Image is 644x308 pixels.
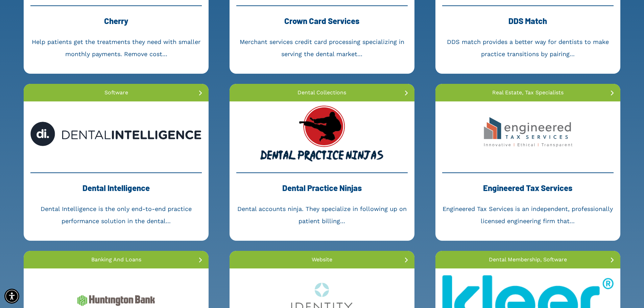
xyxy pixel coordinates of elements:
[30,203,202,227] div: Dental Intelligence is the only end-to-end practice performance solution in the dental...
[30,13,202,36] div: Cherry
[236,180,408,203] div: Dental Practice Ninjas
[442,203,614,227] div: Engineered Tax Services is an independent, professionally licensed engineering firm that...
[442,13,614,36] div: DDS Match
[236,203,408,227] div: Dental accounts ninja. They specialize in following up on patient billing...
[442,36,614,60] div: DDS match provides a better way for dentists to make practice transitions by pairing...
[236,36,408,60] div: Merchant services credit card processing specializing in serving the dental market...
[30,36,202,60] div: Help patients get the treatments they need with smaller monthly payments. Remove cost...
[4,289,19,304] div: Accessibility Menu
[236,13,408,36] div: Crown Card Services
[442,180,614,203] div: Engineered Tax Services
[30,180,202,203] div: Dental Intelligence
